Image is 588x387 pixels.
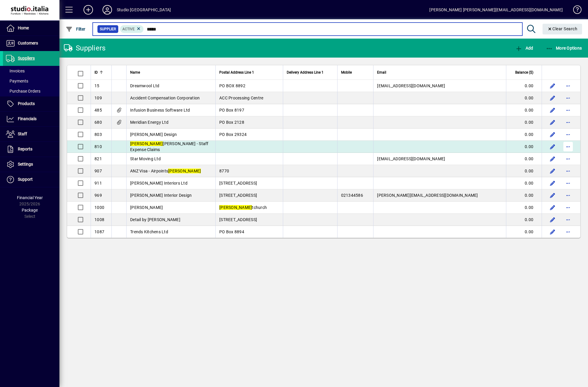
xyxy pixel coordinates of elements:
[219,217,257,222] span: [STREET_ADDRESS]
[18,116,37,121] span: Financials
[94,83,100,88] span: 15
[563,227,573,237] button: More options
[3,157,59,172] a: Settings
[563,81,573,91] button: More options
[563,203,573,212] button: More options
[130,83,159,88] span: Dreamwool Ltd
[219,181,257,185] span: [STREET_ADDRESS]
[506,226,542,238] td: 0.00
[287,69,324,76] span: Delivery Address Line 1
[6,79,28,83] span: Payments
[569,1,581,20] a: Knowledge Base
[94,169,102,173] span: 907
[18,147,32,151] span: Reports
[506,116,542,129] td: 0.00
[548,154,557,164] button: Edit
[219,108,244,112] span: PO Box 8197
[544,43,584,53] button: More Options
[563,154,573,164] button: More options
[506,202,542,214] td: 0.00
[219,169,229,173] span: 8770
[506,214,542,226] td: 0.00
[130,169,201,173] span: ANZ Visa - Airpoints
[122,27,135,31] span: Active
[563,93,573,103] button: More options
[219,120,244,125] span: PO Box 2128
[548,178,557,188] button: Edit
[563,178,573,188] button: More options
[3,86,59,96] a: Purchase Orders
[130,96,200,100] span: Accident Compensation Corporation
[429,5,563,15] div: [PERSON_NAME] [PERSON_NAME][EMAIL_ADDRESS][DOMAIN_NAME]
[3,172,59,187] a: Support
[219,229,244,234] span: PO Box 8894
[3,112,59,126] a: Financials
[168,169,201,173] em: [PERSON_NAME]
[506,177,542,189] td: 0.00
[506,104,542,116] td: 0.00
[548,227,557,237] button: Edit
[219,83,245,88] span: PO BOX 8892
[563,130,573,139] button: More options
[377,69,502,76] div: Email
[17,195,43,200] span: Financial Year
[219,132,247,137] span: PO Box 29324
[506,165,542,177] td: 0.00
[100,26,116,32] span: Supplier
[130,108,190,112] span: Infusion Business Software Ltd
[563,166,573,176] button: More options
[18,162,33,166] span: Settings
[18,177,33,182] span: Support
[548,142,557,151] button: Edit
[377,83,445,88] span: [EMAIL_ADDRESS][DOMAIN_NAME]
[94,229,104,234] span: 1087
[3,21,59,36] a: Home
[510,69,539,76] div: Balance ($)
[130,181,187,185] span: [PERSON_NAME] Interiors Ltd
[3,142,59,157] a: Reports
[548,203,557,212] button: Edit
[94,193,102,198] span: 969
[3,36,59,51] a: Customers
[377,156,445,161] span: [EMAIL_ADDRESS][DOMAIN_NAME]
[341,193,363,198] span: 021344586
[117,5,171,15] div: Studio [GEOGRAPHIC_DATA]
[94,205,104,210] span: 1000
[130,69,212,76] div: Name
[94,132,102,137] span: 803
[94,108,102,112] span: 485
[515,46,533,50] span: Add
[377,69,386,76] span: Email
[130,69,140,76] span: Name
[94,181,102,185] span: 911
[547,26,578,31] span: Clear Search
[341,69,370,76] div: Mobile
[120,25,144,33] mat-chip: Activation Status: Active
[563,118,573,127] button: More options
[66,27,86,31] span: Filter
[506,92,542,104] td: 0.00
[548,191,557,200] button: Edit
[506,129,542,141] td: 0.00
[22,208,38,212] span: Package
[548,118,557,127] button: Edit
[130,141,209,152] span: [PERSON_NAME] - Staff Expense Claims
[563,215,573,224] button: More options
[18,26,29,30] span: Home
[98,4,117,15] button: Profile
[548,93,557,103] button: Edit
[219,96,263,100] span: ACC Processing Centre
[94,69,108,76] div: ID
[548,81,557,91] button: Edit
[506,153,542,165] td: 0.00
[3,76,59,86] a: Payments
[64,43,105,53] div: Suppliers
[546,46,582,50] span: More Options
[94,144,102,149] span: 810
[79,4,98,15] button: Add
[548,130,557,139] button: Edit
[130,193,192,198] span: [PERSON_NAME] Interior Design
[130,120,168,125] span: Meridian Energy Ltd
[94,156,102,161] span: 821
[377,193,478,198] span: [PERSON_NAME][EMAIL_ADDRESS][DOMAIN_NAME]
